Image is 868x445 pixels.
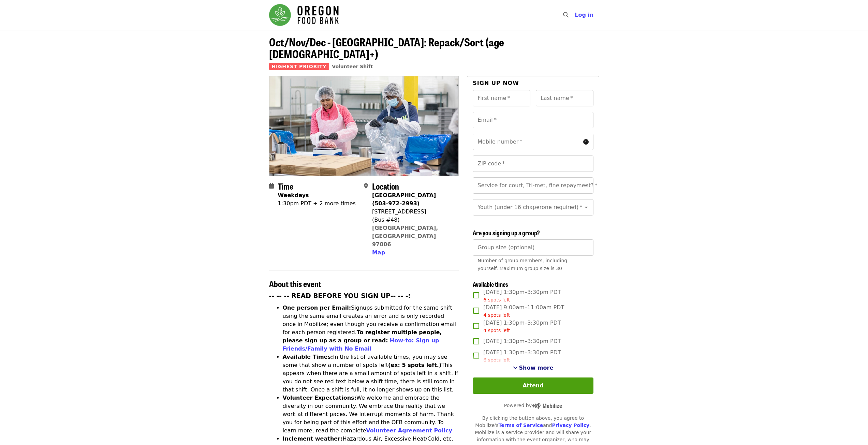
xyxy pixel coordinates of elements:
[483,312,510,318] span: 4 spots left
[483,348,561,364] span: [DATE] 1:30pm–3:30pm PDT
[582,181,591,190] button: Open
[372,208,453,216] div: [STREET_ADDRESS]
[473,90,530,106] input: First name
[372,249,385,256] span: Map
[278,180,293,192] span: Time
[575,12,593,18] span: Log in
[477,258,567,271] span: Number of group members, including yourself. Maximum group size is 30
[278,192,309,198] strong: Weekdays
[364,183,368,189] i: map-marker-alt icon
[483,337,561,345] span: [DATE] 1:30pm–3:30pm PDT
[269,292,411,299] strong: -- -- -- READ BEFORE YOU SIGN UP-- -- -:
[532,403,562,409] img: Powered by Mobilize
[332,64,373,69] a: Volunteer Shift
[569,8,599,22] button: Log in
[278,199,356,208] div: 1:30pm PDT + 2 more times
[283,353,459,394] li: In the list of available times, you may see some that show a number of spots left This appears wh...
[519,365,554,371] span: Show more
[372,180,399,192] span: Location
[536,90,593,106] input: Last name
[283,337,439,352] a: How-to: Sign up Friends/Family with No Email
[473,228,540,237] span: Are you signing up a group?
[573,7,578,23] input: Search
[473,112,593,128] input: Email
[483,357,510,363] span: 6 spots left
[372,192,436,207] strong: [GEOGRAPHIC_DATA] (503-972-2993)
[283,329,442,344] strong: To register multiple people, please sign up as a group or read:
[483,328,510,333] span: 4 spots left
[269,4,339,26] img: Oregon Food Bank - Home
[269,76,459,175] img: Oct/Nov/Dec - Beaverton: Repack/Sort (age 10+) organized by Oregon Food Bank
[583,139,589,145] i: circle-info icon
[483,303,564,319] span: [DATE] 9:00am–11:00am PDT
[283,394,459,435] li: We welcome and embrace the diversity in our community. We embrace the reality that we work at dif...
[473,239,593,256] input: [object Object]
[498,422,543,428] a: Terms of Service
[283,435,343,442] strong: Inclement weather:
[269,34,504,62] span: Oct/Nov/Dec - [GEOGRAPHIC_DATA]: Repack/Sort (age [DEMOGRAPHIC_DATA]+)
[473,80,519,86] span: Sign up now
[269,183,274,189] i: calendar icon
[372,225,438,248] a: [GEOGRAPHIC_DATA], [GEOGRAPHIC_DATA] 97006
[283,304,459,353] li: Signups submitted for the same shift using the same email creates an error and is only recorded o...
[513,364,554,372] button: See more timeslots
[269,63,329,70] span: Highest Priority
[483,297,510,302] span: 6 spots left
[269,278,321,290] span: About this event
[372,249,385,257] button: Map
[473,134,580,150] input: Mobile number
[473,280,508,288] span: Available times
[563,12,569,18] i: search icon
[582,203,591,212] button: Open
[483,288,561,303] span: [DATE] 1:30pm–3:30pm PDT
[366,427,452,434] a: Volunteer Agreement Policy
[283,395,357,401] strong: Volunteer Expectations:
[552,422,589,428] a: Privacy Policy
[483,319,561,334] span: [DATE] 1:30pm–3:30pm PDT
[283,354,333,360] strong: Available Times:
[473,377,593,394] button: Attend
[388,362,441,368] strong: (ex: 5 spots left.)
[283,305,351,311] strong: One person per Email:
[473,155,593,172] input: ZIP code
[372,216,453,224] div: (Bus #48)
[504,403,562,408] span: Powered by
